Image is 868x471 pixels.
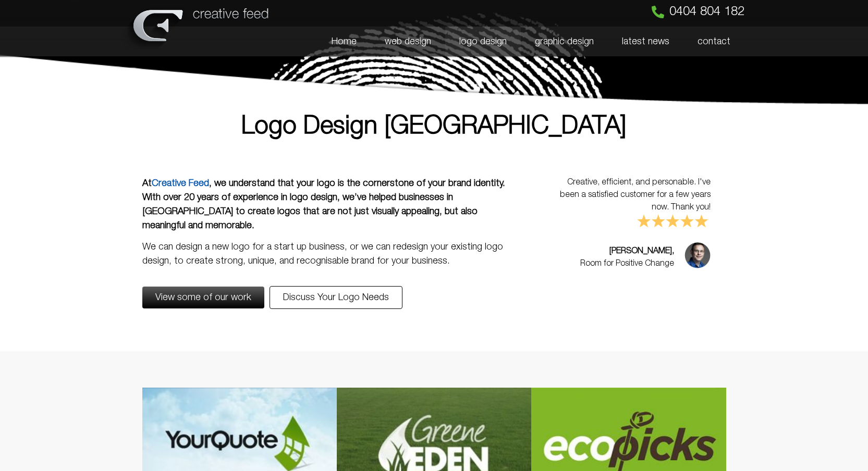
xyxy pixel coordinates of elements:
a: web design [371,27,445,57]
span: [PERSON_NAME], [580,245,674,257]
div: Creative, efficient, and personable. I've been a satisfied customer for a few years now. Thank you! [553,176,711,229]
a: 0404 804 182 [652,6,744,18]
span: View some of our work [155,293,251,302]
div: Slides [543,166,721,320]
img: Len King, [684,242,711,268]
a: Creative Feed [152,179,209,188]
span: Discuss Your Logo Needs [283,293,389,302]
span: Room for Positive Change [580,257,674,270]
strong: At , we understand that your logo is the cornerstone of your brand identity. With over 20 years o... [142,179,505,230]
span: 0404 804 182 [669,6,744,18]
a: graphic design [521,27,608,57]
a: logo design [445,27,521,57]
a: contact [683,27,744,57]
a: Discuss Your Logo Needs [270,286,402,309]
a: Home [317,27,371,57]
h1: Logo Design [GEOGRAPHIC_DATA] [142,115,726,140]
p: We can design a new logo for a start up business, or we can redesign your existing logo design, t... [142,240,507,268]
a: latest news [608,27,683,57]
nav: Menu [277,27,744,57]
a: View some of our work [142,287,264,308]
